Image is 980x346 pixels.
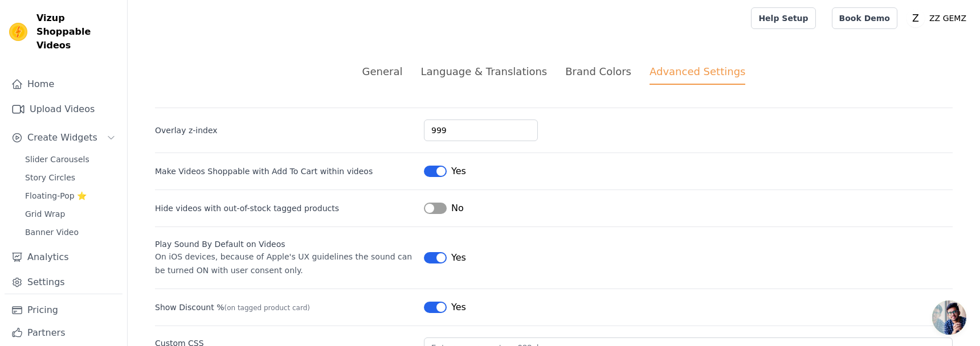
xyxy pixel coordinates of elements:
[451,201,464,215] span: No
[424,201,464,215] button: No
[155,238,415,250] div: Play Sound By Default on Videos
[155,125,415,136] label: Overlay z-index
[565,64,631,79] div: Brand Colors
[424,300,466,314] button: Yes
[155,203,415,214] label: Hide videos with out-of-stock tagged products
[9,23,27,41] img: Vizup
[18,206,122,222] a: Grid Wrap
[25,154,89,165] span: Slider Carousels
[912,13,919,24] text: Z
[451,300,466,314] span: Yes
[155,166,373,177] label: Make Videos Shoppable with Add To Cart within videos
[451,251,466,265] span: Yes
[27,131,97,145] span: Create Widgets
[5,322,122,344] a: Partners
[25,226,79,238] span: Banner Video
[25,190,87,201] span: Floating-Pop ⭐
[451,164,466,178] span: Yes
[424,251,466,265] button: Yes
[155,302,415,313] label: Show Discount %
[25,208,65,220] span: Grid Wrap
[420,64,547,79] div: Language & Translations
[5,271,122,294] a: Settings
[25,172,75,183] span: Story Circles
[155,252,412,275] span: On iOS devices, because of Apple's UX guidelines the sound can be turned ON with user consent only.
[18,151,122,167] a: Slider Carousels
[650,64,745,85] div: Advanced Settings
[932,300,966,335] a: Open chat
[18,170,122,186] a: Story Circles
[18,224,122,240] a: Banner Video
[5,98,122,121] a: Upload Videos
[906,8,971,28] button: Z ZZ GEMZ
[5,246,122,269] a: Analytics
[224,304,310,312] span: (on tagged product card)
[424,164,466,178] button: Yes
[832,7,897,29] a: Book Demo
[18,188,122,204] a: Floating-Pop ⭐
[5,126,122,149] button: Create Widgets
[5,73,122,96] a: Home
[751,7,815,29] a: Help Setup
[925,8,971,28] p: ZZ GEMZ
[362,64,403,79] div: General
[36,11,118,52] span: Vizup Shoppable Videos
[5,299,122,322] a: Pricing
